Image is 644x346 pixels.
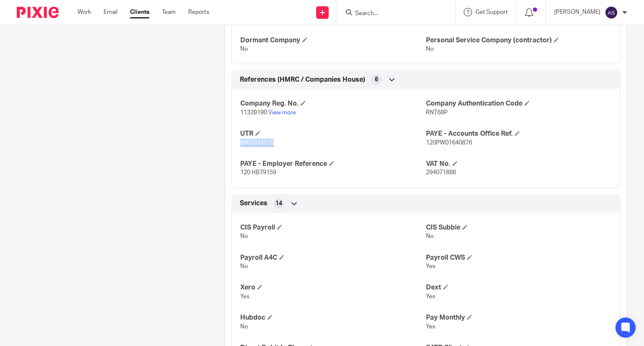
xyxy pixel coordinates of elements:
span: No [426,46,434,52]
a: Team [162,8,176,16]
h4: Company Reg. No. [240,99,426,108]
img: Pixie [17,7,59,18]
h4: Payroll CWS [426,253,612,262]
h4: UTR [240,129,426,138]
input: Search [354,10,430,18]
span: 6 [375,75,378,84]
span: Yes [426,324,435,330]
span: No [240,46,248,52]
span: 120PW01640876 [426,140,472,146]
span: Yes [240,294,249,300]
h4: Xero [240,283,426,292]
span: References (HMRC / Companies House) [240,75,365,84]
h4: PAYE - Accounts Office Ref. [426,129,612,138]
a: View more [268,110,296,116]
img: svg%3E [605,6,618,19]
span: 294071886 [426,170,456,176]
span: No [240,324,248,330]
span: Yes [426,263,435,269]
h4: CIS Payroll [240,223,426,232]
span: Get Support [475,9,508,15]
span: 14 [275,199,282,208]
h4: Company Authentication Code [426,99,612,108]
span: Yes [426,294,435,300]
p: [PERSON_NAME] [554,8,600,16]
h4: PAYE - Employer Reference [240,160,426,168]
span: RNT68P [426,110,448,116]
h4: CIS Subbie [426,223,612,232]
span: 120 HB79159 [240,170,276,176]
h4: Pay Monthly [426,313,612,322]
h4: Dormant Company [240,36,426,45]
h4: VAT No. [426,160,612,168]
span: Services [240,199,267,208]
span: No [240,263,248,269]
h4: Hubdoc [240,313,426,322]
span: No [240,233,248,239]
a: Clients [130,8,149,16]
a: Reports [188,8,209,16]
h4: Personal Service Company (contractor) [426,36,612,45]
a: Email [104,8,117,16]
span: 8903324510 [240,140,274,146]
h4: Dext [426,283,612,292]
a: Work [78,8,91,16]
span: 11339190 [240,110,267,116]
h4: Payroll A4C [240,253,426,262]
span: No [426,233,434,239]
